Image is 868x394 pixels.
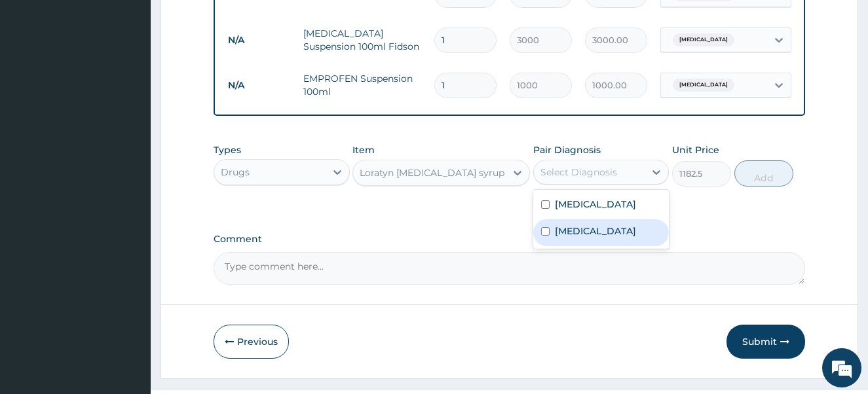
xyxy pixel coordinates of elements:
div: Minimize live chat window [215,7,246,38]
div: Chat with us now [68,73,220,90]
button: Add [734,160,793,187]
label: Unit Price [672,143,719,156]
td: N/A [221,28,297,52]
div: Select Diagnosis [540,166,617,179]
td: [MEDICAL_DATA] Suspension 100ml Fidson [297,20,428,60]
label: Comment [214,234,806,245]
label: Item [352,143,375,156]
span: We're online! [76,115,181,247]
div: Loratyn [MEDICAL_DATA] syrup [360,166,504,179]
img: d_794563401_company_1708531726252_794563401 [24,65,53,98]
button: Submit [726,325,805,359]
label: [MEDICAL_DATA] [555,198,636,211]
td: N/A [221,73,297,98]
span: [MEDICAL_DATA] [673,79,734,92]
label: Pair Diagnosis [533,143,601,156]
td: EMPROFEN Suspension 100ml [297,65,428,105]
label: Types [214,145,241,156]
label: [MEDICAL_DATA] [555,224,636,238]
span: [MEDICAL_DATA] [673,33,734,46]
button: Previous [214,325,289,359]
textarea: Type your message and hit 'Enter' [7,259,250,304]
div: Drugs [221,166,250,179]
